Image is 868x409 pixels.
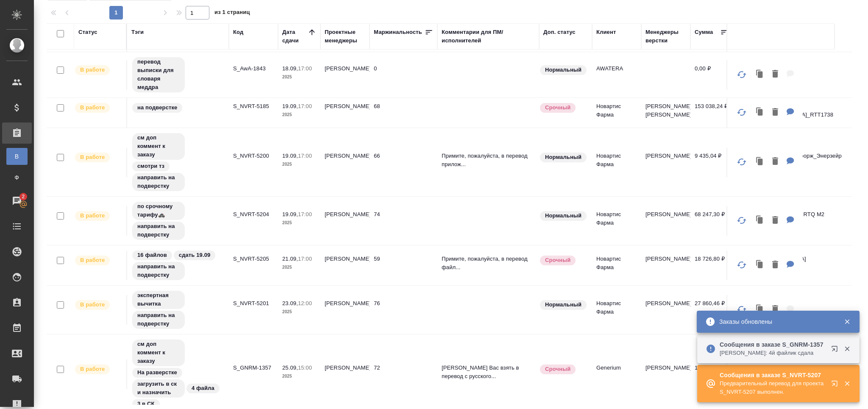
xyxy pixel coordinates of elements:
div: перевод выписки для словаря меддра [131,56,225,93]
td: 0 [370,60,437,90]
p: 4 файла [192,384,214,392]
div: Статус по умолчанию для стандартных заказов [539,64,588,76]
button: Обновить [732,152,752,172]
p: В работе [80,211,105,220]
span: В [11,152,23,161]
p: В работе [80,365,105,373]
div: Выставляется автоматически, если на указанный объем услуг необходимо больше времени в стандартном... [539,255,588,266]
p: см доп коммент к заказу [137,340,180,365]
span: 2 [17,192,30,201]
button: Закрыть [838,318,856,326]
td: 59 [370,250,437,280]
div: Заказы обновлены [719,317,831,326]
div: Выставляется автоматически, если на указанный объем услуг необходимо больше времени в стандартном... [539,102,588,114]
p: по срочному тарифу🚓 [137,202,180,219]
p: 2025 [282,308,316,316]
div: Код [233,28,243,36]
p: В работе [80,66,105,74]
button: Закрыть [838,380,856,387]
p: 25.09, [282,364,298,371]
div: Выставляет ПМ после принятия заказа от КМа [74,255,122,266]
td: [PERSON_NAME] [320,250,370,280]
p: Сообщения в заказе S_GNRM-1357 [720,340,826,349]
p: смотри тз [137,162,164,170]
div: Выставляет ПМ после принятия заказа от КМа [74,64,122,76]
p: Срочный [545,256,570,264]
button: Обновить [732,255,752,275]
div: Выставляет ПМ после принятия заказа от КМа [74,364,122,375]
p: Сообщения в заказе S_NVRT-5207 [720,371,826,379]
p: направить на подверстку [137,311,180,328]
p: см доп коммент к заказу [137,134,180,159]
td: [PERSON_NAME] [320,295,370,325]
p: 12:00 [298,300,312,306]
p: загрузить в ск и назначить [137,380,180,397]
p: [PERSON_NAME] [645,364,686,372]
p: 17:00 [298,103,312,109]
p: Новартис Фарма [596,255,637,272]
div: Доп. статус [543,28,576,36]
div: Комментарии для ПМ/исполнителей [442,28,535,45]
div: Выставляется автоматически, если на указанный объем услуг необходимо больше времени в стандартном... [539,364,588,375]
div: Тэги [131,28,144,36]
span: Ф [11,173,23,182]
p: 2025 [282,160,316,169]
td: 9 435,04 ₽ [690,147,733,177]
p: Нормальный [545,300,581,309]
p: В перевод_[MEDICAL_DATA]_RTT1738 [737,102,830,119]
button: Обновить [732,102,752,122]
p: В работе [80,256,105,264]
p: 17:00 [298,211,312,217]
p: [PERSON_NAME] [645,152,686,160]
td: [PERSON_NAME] [320,359,370,389]
p: 21.09, [282,256,298,262]
div: Выставляет ПМ после принятия заказа от КМа [74,102,122,114]
p: на подверстке [137,103,177,112]
button: Клонировать [752,153,768,170]
p: S_NVRT-5200 [233,152,274,160]
p: направить на подверстку [137,262,180,279]
p: Новартис Фарма [596,299,637,316]
p: экспертная вычитка [137,291,180,308]
button: Удалить [768,256,782,274]
td: 76 [370,295,437,325]
div: 16 файлов, сдать 19.09, направить на подверстку [131,250,225,281]
p: [PERSON_NAME] [645,299,686,308]
button: Удалить [768,153,782,170]
p: Новартис_перевод_Эксфорж_Энерзейр Бри... [737,152,830,169]
td: [PERSON_NAME] [320,98,370,128]
button: Для ПМ: Примите, пожалуйста, в перевод приложенные файлы, перевод на русский язык. Cрок готовност... [782,153,798,170]
div: Клиент [596,28,616,36]
p: 19.09, [282,211,298,217]
button: Удалить [768,301,782,318]
button: Обновить [732,210,752,231]
div: Статус по умолчанию для стандартных заказов [539,152,588,163]
p: направить на подверстку [137,173,180,190]
p: Срочный [545,103,570,112]
button: Обновить [732,64,752,85]
button: Для КМ: В перевод_Jadenu_RTT1738 [782,104,798,121]
p: сдать 19.09 [179,251,211,259]
td: 153 038,24 ₽ [690,98,733,128]
div: Статус [78,28,97,36]
td: [PERSON_NAME] [320,206,370,236]
p: 18.09, [282,65,298,72]
p: Предварительный перевод для проекта S_NVRT-5207 выполнен. [720,379,826,396]
p: Новартис Фарма [596,102,637,119]
div: Проектные менеджеры [325,28,365,45]
button: Удалить [768,104,782,121]
p: [PERSON_NAME] [645,255,686,263]
p: Нормальный [545,153,581,161]
button: Для ПМ: Примите, пожалуйста, в перевод файлы во вложении. До конца недели удастся (включая выходн... [782,256,798,274]
td: 68 [370,98,437,128]
p: 2025 [282,111,316,119]
div: Дата сдачи [282,28,308,45]
button: Обновить [732,299,752,320]
div: Сумма [695,28,713,36]
button: Для КМ: for trans RTT 2380 Risarg RTQ M2 [782,212,798,229]
p: [PERSON_NAME]: 4й файлик сдала [720,349,826,357]
p: 23.09, [282,300,298,306]
p: Нормальный [545,211,581,220]
p: Примите, пожалуйста, в перевод файл... [442,255,535,272]
div: на подверстке [131,102,225,114]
